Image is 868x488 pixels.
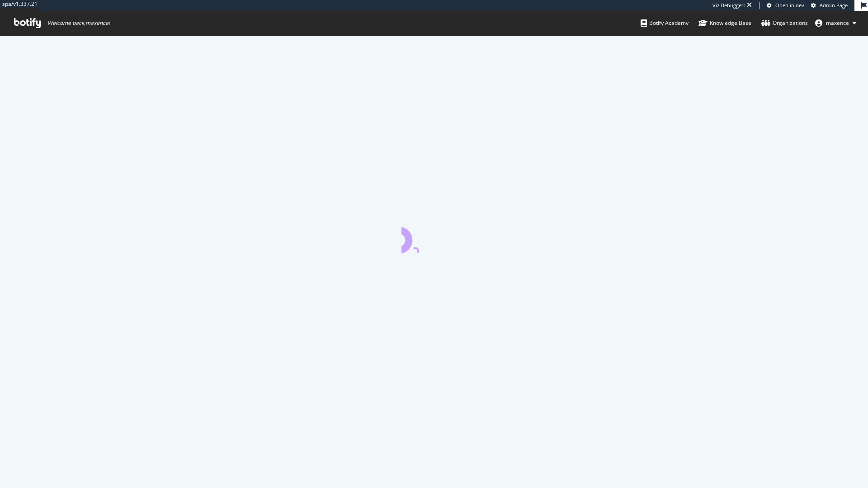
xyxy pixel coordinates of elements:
div: Viz Debugger: [712,2,745,9]
span: Open in dev [775,2,804,9]
span: Admin Page [820,2,848,9]
a: Knowledge Base [698,11,751,35]
button: maxence [808,16,863,30]
a: Botify Academy [641,11,689,35]
a: Organizations [761,11,808,35]
a: Open in dev [767,2,804,9]
a: Admin Page [811,2,848,9]
div: Organizations [761,19,808,28]
span: Welcome back, maxence ! [47,19,110,27]
div: Knowledge Base [698,19,751,28]
span: maxence [826,19,849,27]
div: Botify Academy [641,19,689,28]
